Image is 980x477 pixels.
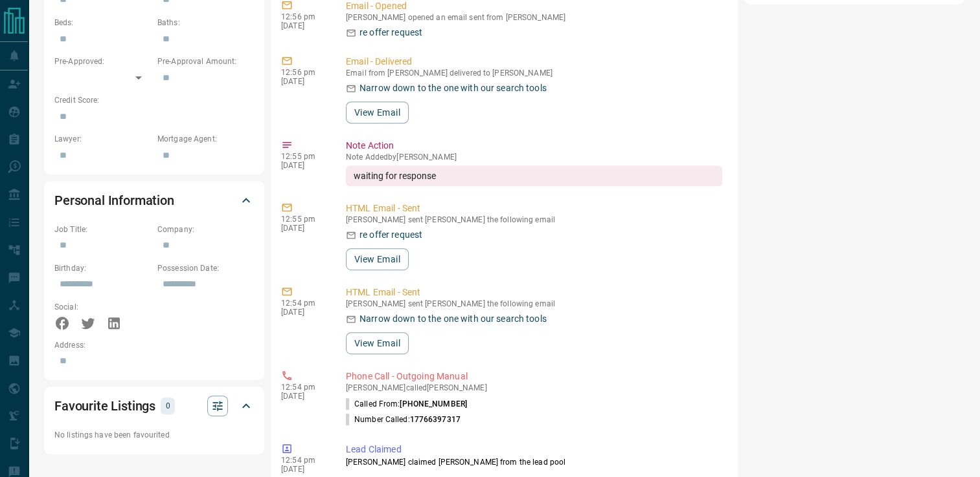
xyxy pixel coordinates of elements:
[410,415,461,424] span: 17766397317
[359,26,422,39] p: re offer request
[54,301,151,313] p: Social:
[346,443,722,456] p: Lead Claimed
[281,465,326,474] p: [DATE]
[346,101,409,123] button: View Email
[281,392,326,401] p: [DATE]
[359,312,547,326] p: Narrow down to the one with our search tools
[54,429,254,441] p: No listings have been favourited
[281,12,326,21] p: 12:56 pm
[346,202,722,215] p: HTML Email - Sent
[281,299,326,308] p: 12:54 pm
[54,94,254,106] p: Credit Score:
[346,383,722,392] p: [PERSON_NAME] called [PERSON_NAME]
[54,224,151,235] p: Job Title:
[54,396,155,416] h2: Favourite Listings
[54,185,254,216] div: Personal Information
[346,69,722,78] p: Email from [PERSON_NAME] delivered to [PERSON_NAME]
[359,228,422,242] p: re offer request
[54,262,151,274] p: Birthday:
[281,456,326,465] p: 12:54 pm
[281,224,326,233] p: [DATE]
[281,68,326,77] p: 12:56 pm
[281,215,326,224] p: 12:55 pm
[346,139,722,153] p: Note Action
[281,77,326,86] p: [DATE]
[346,153,722,162] p: Note Added by [PERSON_NAME]
[346,55,722,69] p: Email - Delivered
[346,398,467,410] p: Called From:
[346,165,722,186] div: waiting for response
[157,224,254,235] p: Company:
[346,248,409,270] button: View Email
[346,414,461,425] p: Number Called:
[54,339,254,351] p: Address:
[281,21,326,30] p: [DATE]
[346,13,722,22] p: [PERSON_NAME] opened an email sent from [PERSON_NAME]
[157,56,254,67] p: Pre-Approval Amount:
[54,133,151,145] p: Lawyer:
[157,262,254,274] p: Possession Date:
[346,215,722,224] p: [PERSON_NAME] sent [PERSON_NAME] the following email
[281,161,326,170] p: [DATE]
[346,370,722,383] p: Phone Call - Outgoing Manual
[54,390,254,421] div: Favourite Listings0
[400,399,467,408] span: [PHONE_NUMBER]
[157,17,254,28] p: Baths:
[281,383,326,392] p: 12:54 pm
[359,81,547,95] p: Narrow down to the one with our search tools
[54,190,174,211] h2: Personal Information
[157,133,254,145] p: Mortgage Agent:
[346,286,722,299] p: HTML Email - Sent
[346,332,409,354] button: View Email
[281,308,326,317] p: [DATE]
[346,299,722,308] p: [PERSON_NAME] sent [PERSON_NAME] the following email
[281,152,326,161] p: 12:55 pm
[165,399,171,413] p: 0
[346,456,722,468] p: [PERSON_NAME] claimed [PERSON_NAME] from the lead pool
[54,17,151,28] p: Beds:
[54,56,151,67] p: Pre-Approved:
